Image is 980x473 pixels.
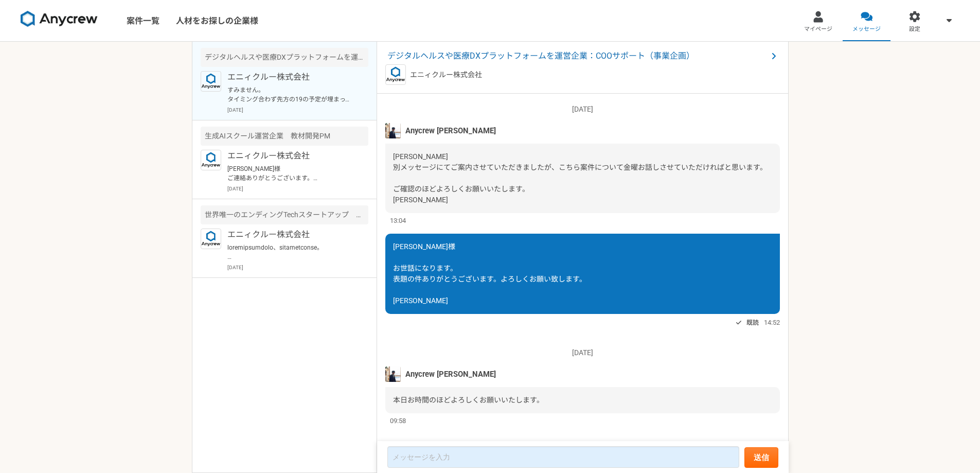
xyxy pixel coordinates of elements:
p: [DATE] [385,104,780,115]
img: tomoya_yamashita.jpeg [385,366,401,382]
span: 14:52 [764,318,780,327]
p: すみません。 タイミング合わず先方の19の予定が埋まってしまったようです。 下記のお時間で再度調整可能でしょうか？ ・[DATE] ([DATE])⋅15:00～16:00 ・[DATE] ([... [227,85,354,104]
span: 09:58 [390,416,406,426]
span: Anycrew [PERSON_NAME] [405,369,496,380]
div: デジタルヘルスや医療DXプラットフォームを運営企業：COOサポート（事業企画） [201,48,368,67]
span: [PERSON_NAME]様 お世話になります。 表題の件ありがとうございます。よろしくお願い致します。 [PERSON_NAME] [393,242,586,305]
p: loremipsumdolo、sitametconse。 adip、EliTseDDoeius27te、incididuntutla1etdoloremagnaali、enimadminimve... [227,243,354,261]
p: [DATE] [385,347,780,358]
img: logo_text_blue_01.png [385,64,406,85]
p: [DATE] [227,185,368,192]
button: 送信 [744,447,778,468]
span: メッセージ [852,25,881,33]
span: 設定 [909,25,920,33]
p: エニィクルー株式会社 [227,150,354,162]
p: [DATE] [227,106,368,114]
span: デジタルヘルスや医療DXプラットフォームを運営企業：COOサポート（事業企画） [387,50,768,62]
p: [DATE] [227,264,368,271]
img: logo_text_blue_01.png [201,150,221,170]
img: logo_text_blue_01.png [201,229,221,249]
p: エニィクルー株式会社 [227,229,354,241]
span: 13:04 [390,216,406,225]
img: tomoya_yamashita.jpeg [385,123,401,138]
p: エニィクルー株式会社 [410,69,482,80]
span: [PERSON_NAME] 別メッセージにてご案内させていただきましたが、こちら案件について金曜お話しさせていただければと思います。 ご確認のほどよろしくお願いいたします。 [PERSON_NAME] [393,152,767,204]
img: logo_text_blue_01.png [201,71,221,92]
p: [PERSON_NAME]様 ご連絡ありがとうございます。 また日程調整ありがとうございます。 求人公開しましたのでそちらにてご連絡させていただきます。よろしくお願いいたします。 [227,164,354,183]
div: 生成AIスクール運営企業 教材開発PM [201,127,368,146]
img: 8DqYSo04kwAAAAASUVORK5CYII= [21,11,98,27]
span: 本日お時間のほどよろしくお願いいたします。 [393,396,544,404]
p: エニィクルー株式会社 [227,71,354,83]
span: マイページ [804,25,832,33]
span: 既読 [746,317,759,329]
div: 世界唯一のエンディングTechスタートアップ メディア企画・事業開発 [201,205,368,224]
span: Anycrew [PERSON_NAME] [405,125,496,136]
